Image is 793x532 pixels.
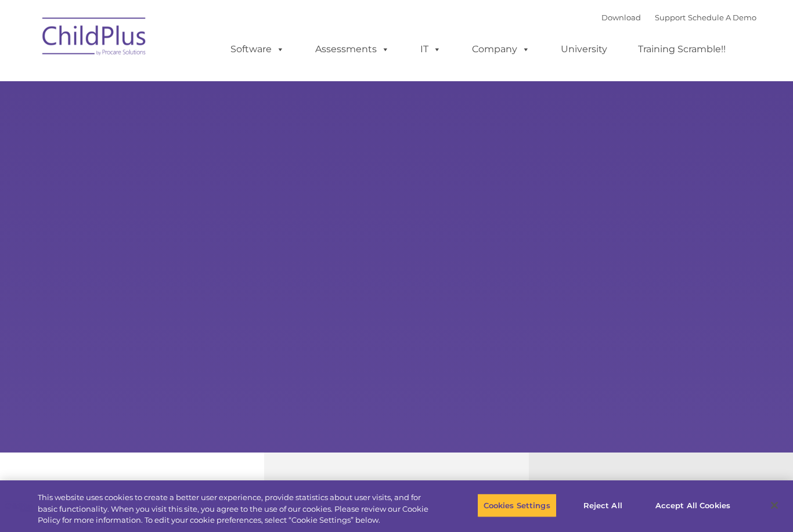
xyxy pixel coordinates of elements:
a: Support [655,13,686,22]
font: | [601,13,756,22]
a: Software [219,38,296,61]
a: Schedule A Demo [688,13,756,22]
a: Download [601,13,641,22]
button: Accept All Cookies [649,493,737,517]
a: University [549,38,619,61]
div: This website uses cookies to create a better user experience, provide statistics about user visit... [38,492,436,526]
a: Training Scramble!! [626,38,737,61]
button: Cookies Settings [477,493,557,517]
button: Reject All [567,493,639,517]
img: ChildPlus by Procare Solutions [37,9,153,67]
button: Close [762,493,787,518]
a: IT [409,38,453,61]
a: Assessments [304,38,401,61]
a: Company [460,38,542,61]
